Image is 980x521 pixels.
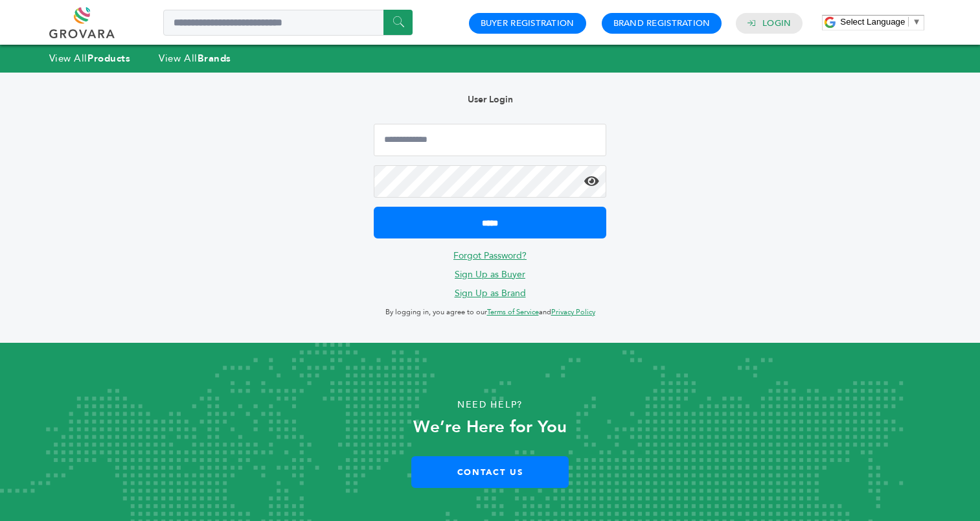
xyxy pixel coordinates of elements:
[413,415,567,439] strong: We’re Here for You
[840,17,905,27] span: Select Language
[455,268,525,281] a: Sign Up as Buyer
[912,17,920,27] span: ▼
[374,165,606,198] input: Password
[481,17,575,29] a: Buyer Registration
[613,17,711,29] a: Brand Registration
[840,17,920,27] a: Select Language​
[49,52,131,65] a: View AllProducts
[198,52,231,65] strong: Brands
[159,52,231,65] a: View AllBrands
[87,52,130,65] strong: Products
[453,249,527,262] a: Forgot Password?
[49,395,931,415] p: Need Help?
[411,456,569,488] a: Contact Us
[908,17,909,27] span: ​
[374,124,606,156] input: Email Address
[551,307,595,317] a: Privacy Policy
[468,93,513,106] b: User Login
[163,10,413,36] input: Search a product or brand...
[762,17,791,29] a: Login
[374,305,606,320] p: By logging in, you agree to our and
[487,307,539,317] a: Terms of Service
[455,287,526,299] a: Sign Up as Brand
